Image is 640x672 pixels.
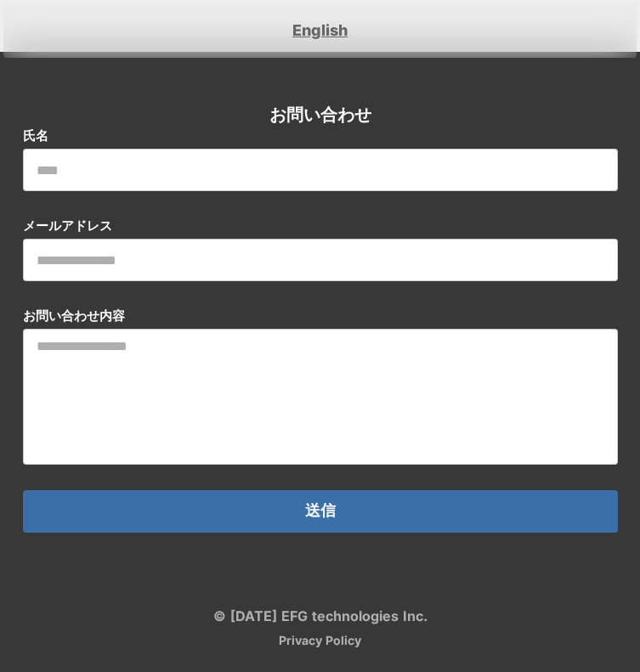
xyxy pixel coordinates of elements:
[292,20,348,41] a: English
[305,503,336,520] p: 送信
[213,609,428,623] p: © [DATE] EFG technologies Inc.
[23,127,48,144] p: 氏名
[23,307,125,325] p: お問い合わせ内容
[23,217,112,234] p: メールアドレス
[269,103,371,127] h2: お問い合わせ
[23,490,618,533] button: 送信
[279,635,361,647] a: Privacy Policy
